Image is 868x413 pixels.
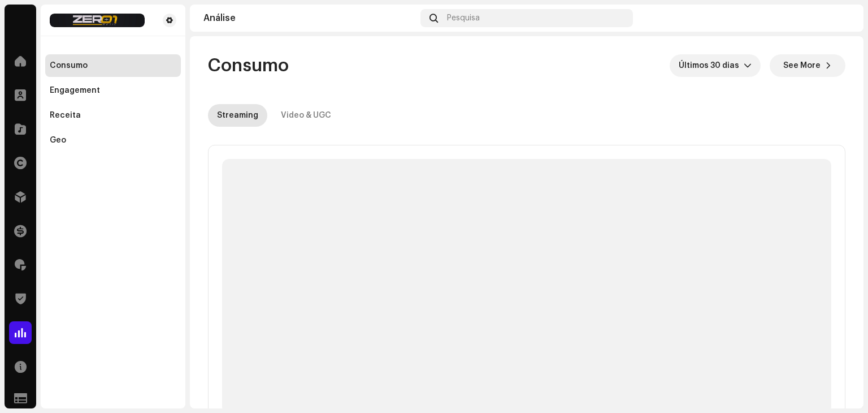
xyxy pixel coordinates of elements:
[679,54,744,77] span: Últimos 30 dias
[50,136,66,145] div: Geo
[744,54,752,77] div: dropdown trigger
[217,104,258,127] div: Streaming
[281,104,331,127] div: Video & UGC
[783,54,821,77] span: See More
[447,14,480,23] span: Pesquisa
[832,9,850,27] img: d5fcb490-8619-486f-abee-f37e7aa619ed
[203,14,416,23] div: Análise
[50,86,100,95] div: Engagement
[50,61,88,70] div: Consumo
[45,54,181,77] re-m-nav-item: Consumo
[50,111,81,120] div: Receita
[208,54,289,77] span: Consumo
[45,104,181,127] re-m-nav-item: Receita
[45,79,181,102] re-m-nav-item: Engagement
[770,54,845,77] button: See More
[50,14,145,27] img: 447fdb0e-7466-46eb-a752-159f42a3cee2
[45,129,181,152] re-m-nav-item: Geo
